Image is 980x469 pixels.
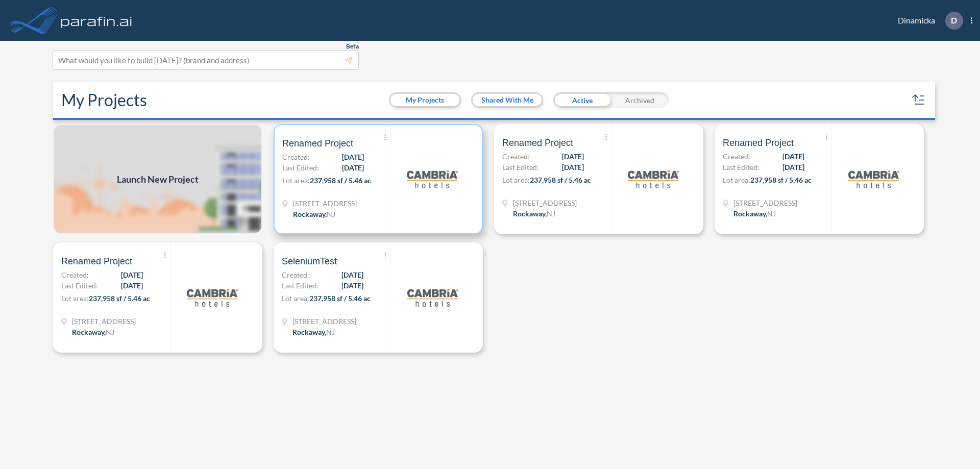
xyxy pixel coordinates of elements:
img: logo [407,154,458,205]
span: Renamed Project [723,137,794,149]
span: Launch New Project [117,172,199,186]
span: Created: [502,151,530,162]
span: 321 Mt Hope Ave [733,198,797,208]
div: Rockaway, NJ [513,208,555,219]
span: [DATE] [121,280,143,291]
span: 237,958 sf / 5.46 ac [530,176,591,184]
span: NJ [547,209,555,218]
span: 321 Mt Hope Ave [72,316,136,327]
span: Rockaway , [733,209,767,218]
span: Last Edited: [282,162,319,173]
span: NJ [326,328,335,336]
span: Lot area: [282,294,309,303]
span: [DATE] [341,280,363,291]
img: logo [628,154,679,205]
span: 321 Mt Hope Ave [513,198,577,208]
div: Dinamicka [883,12,972,30]
span: [DATE] [121,269,143,280]
span: [DATE] [562,151,584,162]
span: Lot area: [282,176,310,185]
span: 321 Mt Hope Ave [293,198,357,209]
span: Last Edited: [61,280,98,291]
span: SeleniumTest [282,255,337,267]
div: Rockaway, NJ [293,209,335,219]
button: My Projects [390,94,459,106]
span: Beta [346,42,359,51]
span: Renamed Project [61,255,132,267]
span: [DATE] [562,162,584,172]
img: logo [407,272,458,323]
img: logo [187,272,238,323]
div: Rockaway, NJ [72,327,114,337]
span: Renamed Project [282,137,353,150]
span: [DATE] [341,269,363,280]
span: [DATE] [782,151,804,162]
span: NJ [106,328,114,336]
span: Created: [282,152,310,162]
div: Archived [611,92,669,108]
span: Lot area: [502,176,530,184]
div: Rockaway, NJ [733,208,776,219]
span: Last Edited: [282,280,318,291]
span: Created: [723,151,750,162]
div: Rockaway, NJ [292,327,335,337]
span: [DATE] [342,152,364,162]
span: 321 Mt Hope Ave [292,316,356,327]
span: NJ [327,210,335,218]
span: 237,958 sf / 5.46 ac [750,176,812,184]
span: Rockaway , [72,328,106,336]
img: logo [59,10,134,31]
span: Rockaway , [513,209,547,218]
img: logo [848,154,899,205]
span: Last Edited: [723,162,759,172]
a: Launch New Project [53,124,262,234]
span: Created: [282,269,309,280]
img: add [53,124,262,234]
span: Last Edited: [502,162,539,172]
button: sort [911,92,927,108]
span: Lot area: [723,176,750,184]
span: NJ [767,209,776,218]
span: [DATE] [342,162,364,173]
span: 237,958 sf / 5.46 ac [89,294,150,303]
div: Active [553,92,611,108]
p: D [951,16,957,25]
span: Renamed Project [502,137,573,149]
span: Lot area: [61,294,89,303]
span: Rockaway , [292,328,326,336]
button: Shared With Me [473,94,542,106]
span: 237,958 sf / 5.46 ac [310,176,371,185]
span: [DATE] [782,162,804,172]
span: 237,958 sf / 5.46 ac [309,294,371,303]
span: Rockaway , [293,210,327,218]
span: Created: [61,269,89,280]
h2: My Projects [61,90,147,110]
